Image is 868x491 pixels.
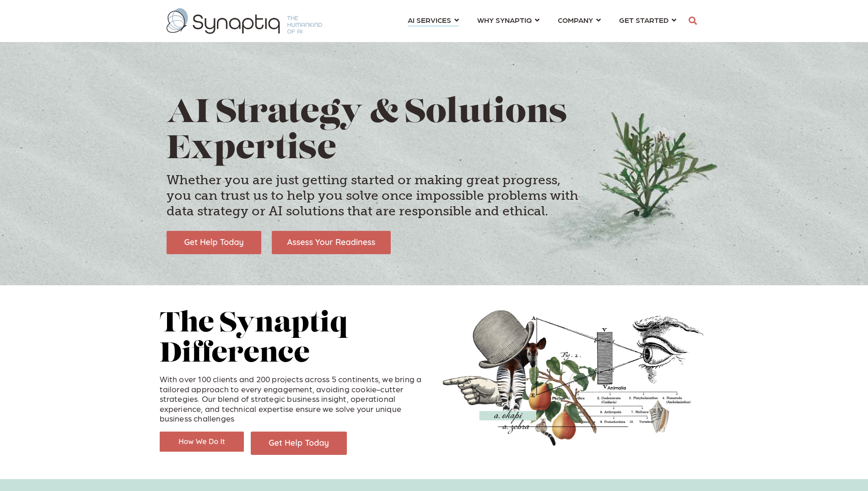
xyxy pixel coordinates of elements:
[558,11,601,28] a: COMPANY
[251,432,347,455] img: Get Help Today
[619,11,676,28] a: GET STARTED
[477,14,532,26] span: WHY SYNAPTIQ
[160,310,427,370] h2: The Synaptiq Difference
[558,14,593,26] span: COMPANY
[167,231,262,254] img: Get Help Today
[160,374,427,423] p: With over 100 clients and 200 projects across 5 continents, we bring a tailored approach to every...
[441,308,709,453] img: Collage of hand, pears, hat, eye
[272,231,391,254] img: Assess Your Readiness
[619,14,669,26] span: GET STARTED
[160,432,244,452] img: How We Do It
[477,11,539,28] a: WHY SYNAPTIQ
[167,8,322,34] img: synaptiq logo-1
[408,14,451,26] span: AI SERVICES
[408,11,459,28] a: AI SERVICES
[399,5,685,37] nav: menu
[167,96,702,168] h1: AI Strategy & Solutions Expertise
[167,172,578,219] h4: Whether you are just getting started or making great progress, you can trust us to help you solve...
